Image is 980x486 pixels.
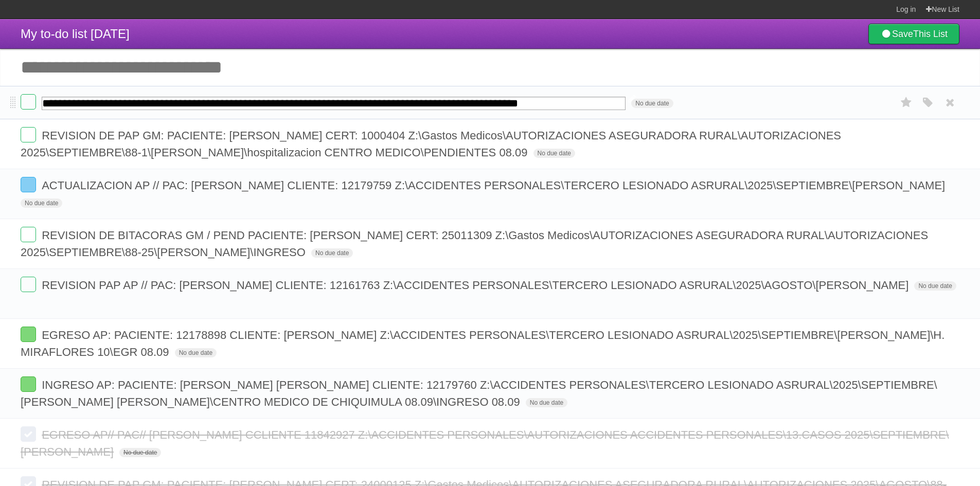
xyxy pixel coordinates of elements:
span: My to-do list [DATE] [21,27,130,41]
label: Done [21,426,36,442]
span: ACTUALIZACION AP // PAC: [PERSON_NAME] CLIENTE: 12179759 Z:\ACCIDENTES PERSONALES\TERCERO LESIONA... [42,179,948,192]
span: No due date [175,348,217,357]
label: Done [21,327,36,342]
span: REVISION DE PAP GM: PACIENTE: [PERSON_NAME] CERT: 1000404 Z:\Gastos Medicos\AUTORIZACIONES ASEGUR... [21,129,841,159]
span: No due date [21,199,62,208]
label: Done [21,277,36,292]
label: Done [21,127,36,142]
label: Done [21,376,36,392]
a: SaveThis List [868,24,959,44]
label: Done [21,94,36,110]
label: Star task [897,94,916,111]
span: No due date [631,99,673,108]
label: Done [21,227,36,242]
span: INGRESO AP: PACIENTE: [PERSON_NAME] [PERSON_NAME] CLIENTE: 12179760 Z:\ACCIDENTES PERSONALES\TERC... [21,379,937,408]
b: This List [913,29,948,39]
span: REVISION PAP AP // PAC: [PERSON_NAME] CLIENTE: 12161763 Z:\ACCIDENTES PERSONALES\TERCERO LESIONAD... [42,279,911,292]
span: EGRESO AP// PAC// [PERSON_NAME] CCLIENTE 11842927 Z:\ACCIDENTES PERSONALES\AUTORIZACIONES ACCIDEN... [21,428,949,458]
span: REVISION DE BITACORAS GM / PEND PACIENTE: [PERSON_NAME] CERT: 25011309 Z:\Gastos Medicos\AUTORIZA... [21,229,928,259]
span: No due date [914,281,956,291]
span: No due date [533,149,575,158]
span: EGRESO AP: PACIENTE: 12178898 CLIENTE: [PERSON_NAME] Z:\ACCIDENTES PERSONALES\TERCERO LESIONADO A... [21,329,945,358]
span: No due date [119,448,161,457]
span: No due date [526,398,567,407]
label: Done [21,177,36,192]
span: No due date [311,248,353,258]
